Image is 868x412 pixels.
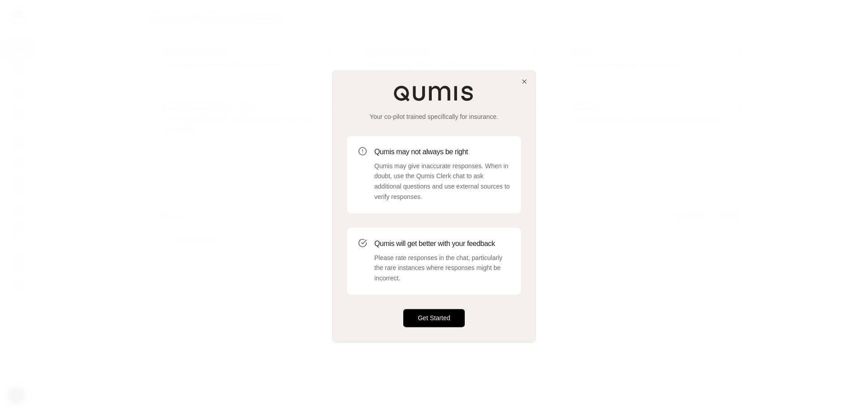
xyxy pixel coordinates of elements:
p: Your co-pilot trained specifically for insurance. [347,112,521,121]
p: Please rate responses in the chat, particularly the rare instances where responses might be incor... [374,253,510,284]
button: Get Started [403,309,465,327]
p: Qumis may give inaccurate responses. When in doubt, use the Qumis Clerk chat to ask additional qu... [374,161,510,202]
img: Qumis Logo [393,85,475,101]
h3: Qumis will get better with your feedback [374,238,510,249]
h3: Qumis may not always be right [374,147,510,157]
